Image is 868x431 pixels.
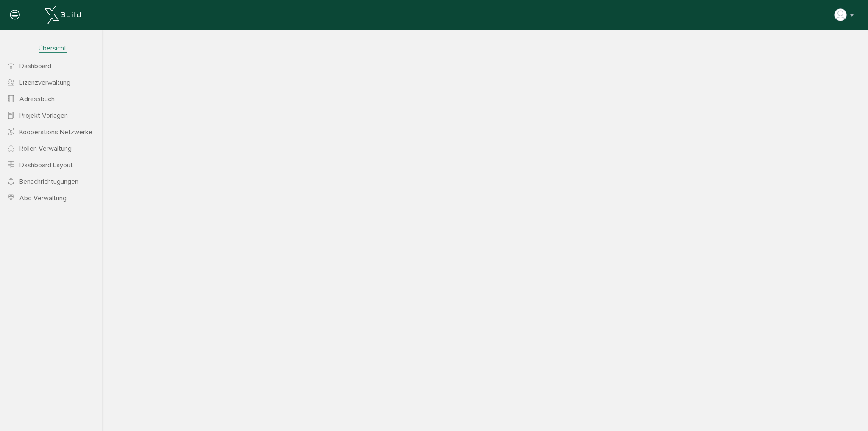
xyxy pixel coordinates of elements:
[45,6,81,24] img: xBuild_Logo_Horizontal_White.png
[19,161,73,169] span: Dashboard Layout
[19,95,55,103] span: Adressbuch
[19,194,67,202] span: Abo Verwaltung
[826,390,868,431] iframe: Chat Widget
[19,111,68,120] span: Projekt Vorlagen
[19,62,51,70] span: Dashboard
[19,78,70,87] span: Lizenzverwaltung
[19,144,72,153] span: Rollen Verwaltung
[19,177,78,186] span: Benachrichtugungen
[19,128,92,136] span: Kooperations Netzwerke
[826,390,868,431] div: Chat-Widget
[39,44,67,53] span: Übersicht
